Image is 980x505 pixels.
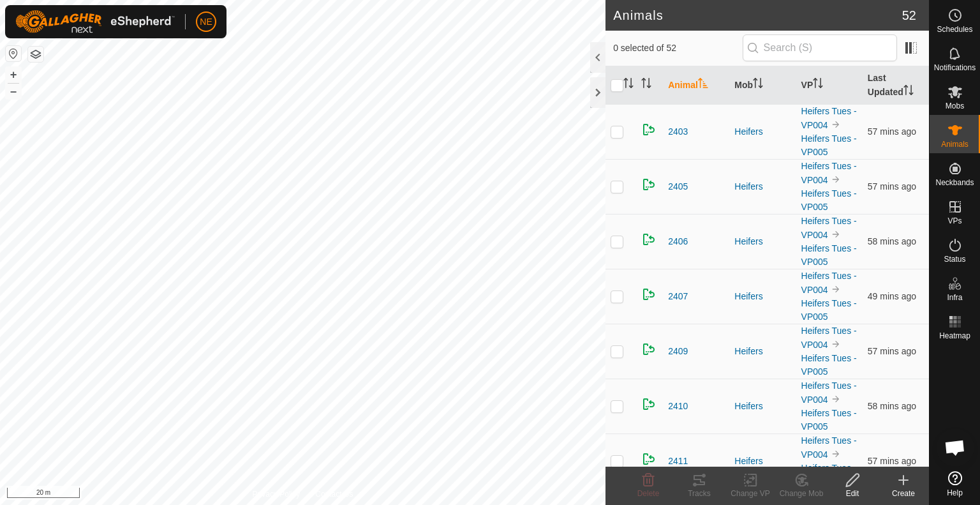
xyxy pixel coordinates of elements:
span: Notifications [934,64,976,72]
span: 52 [902,6,916,25]
a: Heifers Tues -VP005 [801,188,857,212]
span: 2407 [668,290,688,303]
button: – [6,84,21,99]
div: Change Mob [776,488,827,499]
img: to [831,284,841,294]
a: Heifers Tues -VP005 [801,298,857,322]
a: Heifers Tues -VP005 [801,408,857,432]
a: Contact Us [315,488,353,500]
img: returning on [641,177,657,192]
span: Neckbands [935,179,974,186]
span: 9 Sept 2025, 5:11 pm [868,181,916,192]
div: Heifers [734,345,791,358]
img: returning on [641,122,657,137]
th: Last Updated [863,66,929,105]
img: Gallagher Logo [15,10,175,33]
a: Heifers Tues -VP005 [801,243,857,267]
a: Heifers Tues -VP004 [801,106,857,130]
img: returning on [641,451,657,467]
p-sorticon: Activate to sort [698,80,708,90]
a: Heifers Tues -VP004 [801,381,857,405]
img: to [831,229,841,239]
img: returning on [641,342,657,357]
div: Heifers [734,235,791,248]
p-sorticon: Activate to sort [813,80,823,90]
img: to [831,174,841,185]
div: Heifers [734,290,791,303]
span: 9 Sept 2025, 5:10 pm [868,456,916,466]
span: Mobs [946,102,964,110]
div: Heifers [734,455,791,468]
th: Mob [729,66,796,105]
a: Heifers Tues -VP005 [801,463,857,486]
a: Heifers Tues -VP004 [801,161,857,185]
a: Heifers Tues -VP005 [801,353,857,377]
a: Privacy Policy [253,488,301,500]
span: NE [200,15,212,29]
p-sorticon: Activate to sort [641,80,651,90]
div: Change VP [725,488,776,499]
a: Heifers Tues -VP004 [801,271,857,295]
span: Delete [637,489,660,498]
p-sorticon: Activate to sort [753,80,763,90]
div: Edit [827,488,878,499]
div: Tracks [674,488,725,499]
div: Heifers [734,180,791,193]
input: Search (S) [743,34,897,61]
button: Map Layers [28,47,43,62]
span: 2406 [668,235,688,248]
span: 2403 [668,125,688,139]
img: to [831,394,841,404]
a: Heifers Tues -VP004 [801,216,857,240]
img: returning on [641,396,657,412]
div: Open chat [936,428,974,467]
span: Animals [941,140,969,148]
img: to [831,339,841,349]
a: Help [930,466,980,502]
img: to [831,119,841,130]
p-sorticon: Activate to sort [623,80,634,90]
img: returning on [641,287,657,302]
a: Heifers Tues -VP004 [801,326,857,350]
span: 9 Sept 2025, 5:18 pm [868,291,916,301]
span: Help [947,489,963,497]
span: 9 Sept 2025, 5:10 pm [868,401,916,411]
a: Heifers Tues -VP005 [801,133,857,157]
div: Create [878,488,929,499]
span: 2411 [668,455,688,468]
span: 9 Sept 2025, 5:10 pm [868,346,916,356]
a: Heifers Tues -VP004 [801,435,857,460]
span: 9 Sept 2025, 5:09 pm [868,236,916,246]
img: returning on [641,232,657,247]
span: 2410 [668,400,688,413]
span: Status [944,255,965,263]
th: VP [796,66,863,105]
div: Heifers [734,400,791,413]
span: Heatmap [939,332,970,340]
img: to [831,449,841,459]
span: 2405 [668,180,688,193]
span: 0 selected of 52 [613,41,742,55]
div: Heifers [734,125,791,139]
span: Infra [947,294,962,301]
p-sorticon: Activate to sort [903,87,914,97]
th: Animal [663,66,729,105]
h2: Animals [613,8,902,23]
span: Schedules [937,26,972,33]
span: 9 Sept 2025, 5:11 pm [868,126,916,137]
button: + [6,67,21,82]
button: Reset Map [6,46,21,61]
span: VPs [947,217,961,225]
span: 2409 [668,345,688,358]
